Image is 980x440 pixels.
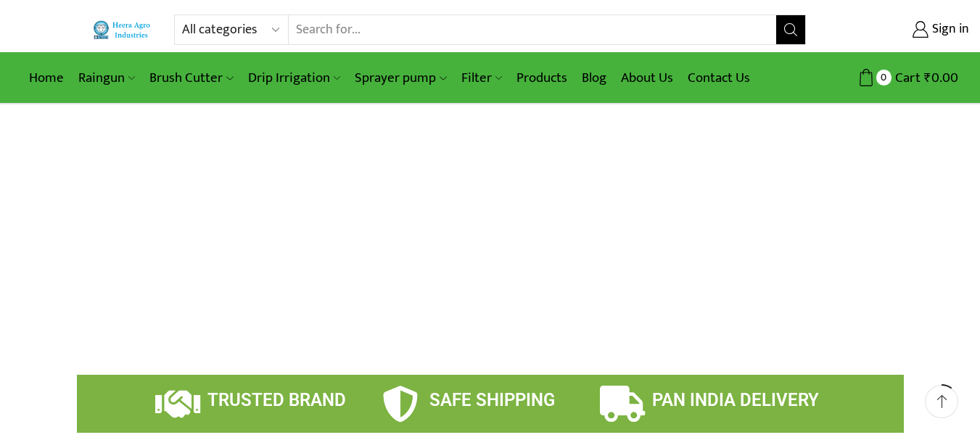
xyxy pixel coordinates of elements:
span: Cart [892,68,921,88]
a: Drip Irrigation [241,61,347,95]
a: Brush Cutter [142,61,240,95]
span: PAN INDIA DELIVERY [652,390,819,410]
a: Raingun [71,61,142,95]
a: About Us [614,61,680,95]
span: SAFE SHIPPING [429,390,555,410]
a: Contact Us [680,61,757,95]
button: Search button [776,15,805,44]
a: Filter [454,61,509,95]
span: TRUSTED BRAND [207,390,346,410]
a: Blog [575,61,614,95]
a: Home [22,61,71,95]
a: Products [509,61,575,95]
input: Search for... [289,15,775,44]
bdi: 0.00 [924,67,958,89]
span: ₹ [924,67,931,89]
span: 0 [876,70,892,85]
span: Sign in [928,20,969,39]
a: 0 Cart ₹0.00 [820,65,958,91]
a: Sign in [828,17,969,43]
a: Sprayer pump [347,61,453,95]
